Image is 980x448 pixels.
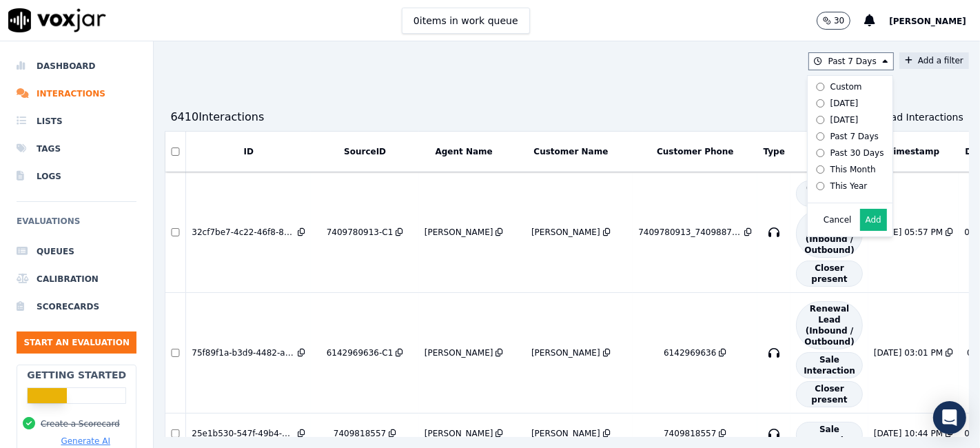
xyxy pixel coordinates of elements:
[796,301,863,349] span: Renewal Lead (Inbound / Outbound)
[854,110,963,124] button: Upload Interactions
[888,146,939,157] button: Timestamp
[17,108,136,135] a: Lists
[531,347,600,358] div: [PERSON_NAME]
[817,12,864,30] button: 30
[816,149,825,158] input: Past 30 Days
[8,8,106,32] img: voxjar logo
[874,428,943,439] div: [DATE] 10:44 PM
[816,83,825,92] input: Custom
[192,227,295,238] div: 32cf7be7-4c22-46f8-8b18-1b564a22157a
[17,52,136,80] a: Dashboard
[531,428,600,439] div: [PERSON_NAME]
[869,110,963,124] span: Upload Interactions
[899,52,969,69] button: Add a filter
[17,213,136,238] h6: Evaluations
[816,132,825,141] input: Past 7 Days
[192,428,295,439] div: 25e1b530-547f-49b4-b5b2-ca27abfcad5e
[425,347,493,358] div: [PERSON_NAME]
[657,146,733,157] button: Customer Phone
[816,165,825,174] input: This Month
[533,146,608,157] button: Customer Name
[244,146,254,157] button: ID
[17,238,136,265] a: Queues
[334,428,386,439] div: 7409818557
[664,347,716,358] div: 6142969636
[27,368,126,382] h2: Getting Started
[41,418,120,429] button: Create a Scorecard
[17,80,136,108] a: Interactions
[796,352,863,378] span: Sale Interaction
[664,428,716,439] div: 7409818557
[327,227,394,238] div: 7409780913-C1
[830,164,876,175] div: This Month
[816,99,825,108] input: [DATE]
[796,422,863,448] span: Sale Interaction
[830,98,859,109] div: [DATE]
[808,52,894,70] button: Past 7 Days Custom [DATE] [DATE] Past 7 Days Past 30 Days This Month This Year Cancel Add
[860,209,887,231] button: Add
[17,293,136,320] a: Scorecards
[824,214,852,225] button: Cancel
[17,265,136,293] a: Calibration
[796,381,863,407] span: Closer present
[816,182,825,191] input: This Year
[764,146,785,157] button: Type
[816,116,825,125] input: [DATE]
[531,227,600,238] div: [PERSON_NAME]
[17,163,136,190] a: Logs
[874,227,943,238] div: [DATE] 05:57 PM
[192,347,295,358] div: 75f89f1a-b3d9-4482-a44f-b6f29530a027
[830,131,879,142] div: Past 7 Days
[874,347,943,358] div: [DATE] 03:01 PM
[796,181,863,207] span: Outbound Lead
[830,181,868,192] div: This Year
[933,401,966,434] div: Open Intercom Messenger
[344,146,386,157] button: SourceID
[889,12,980,29] button: [PERSON_NAME]
[17,332,136,354] button: Start an Evaluation
[638,227,742,238] div: 7409780913_7409887408
[830,147,884,159] div: Past 30 Days
[817,12,850,30] button: 30
[889,17,966,26] span: [PERSON_NAME]
[170,109,264,125] div: 6410 Interaction s
[17,135,136,163] a: Tags
[830,81,862,92] div: Custom
[436,146,493,157] button: Agent Name
[327,347,394,358] div: 6142969636-C1
[796,261,863,287] span: Closer present
[425,227,493,238] div: [PERSON_NAME]
[834,15,844,26] p: 30
[796,210,863,258] span: Renewal Lead (Inbound / Outbound)
[425,428,493,439] div: [PERSON_NAME]
[830,114,859,125] div: [DATE]
[402,8,530,34] button: 0items in work queue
